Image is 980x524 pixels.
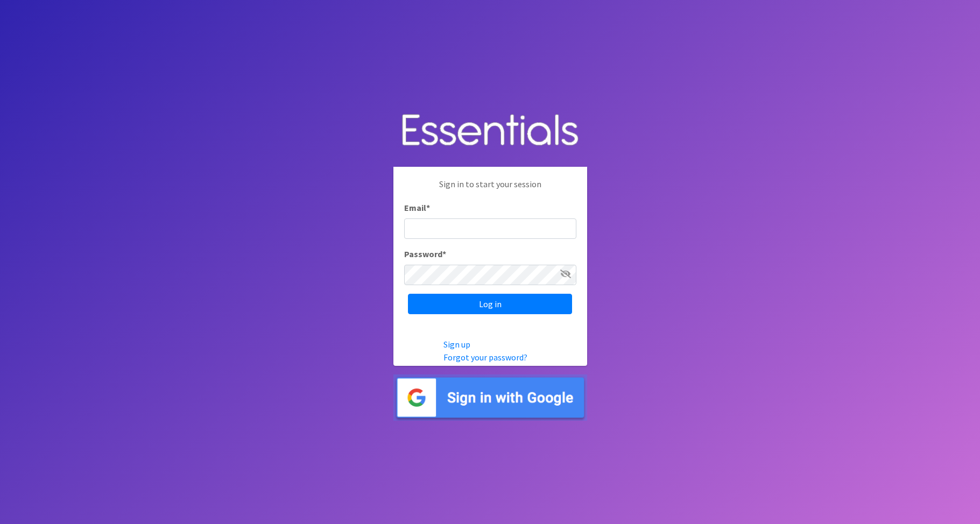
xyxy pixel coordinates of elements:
abbr: required [442,249,446,259]
img: Human Essentials [393,103,587,159]
label: Email [404,201,430,214]
p: Sign in to start your session [404,178,576,201]
label: Password [404,247,446,260]
img: Sign in with Google [393,374,587,421]
abbr: required [426,202,430,213]
a: Sign up [443,339,470,350]
input: Log in [408,294,572,314]
a: Forgot your password? [443,352,527,363]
